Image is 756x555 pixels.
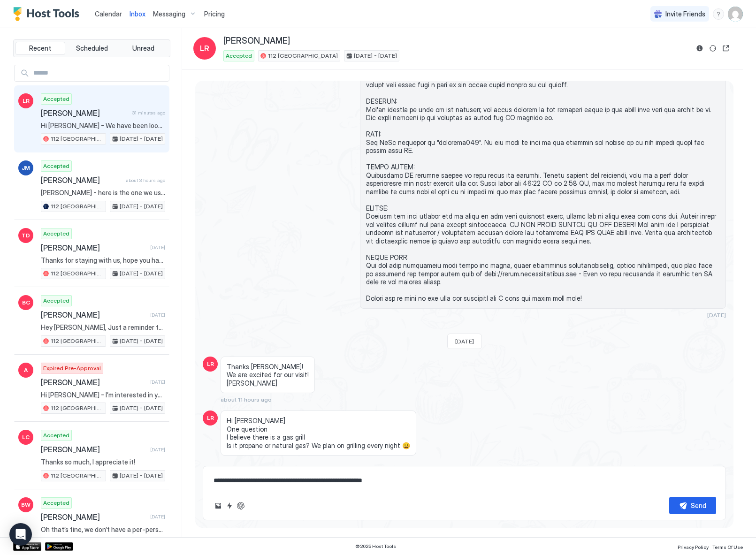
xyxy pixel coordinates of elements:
[691,501,706,510] div: Send
[707,312,726,319] span: [DATE]
[45,542,73,551] a: Google Play Store
[355,543,396,549] span: © 2025 Host Tools
[13,7,84,21] a: Host Tools Logo
[678,544,709,550] span: Privacy Policy
[41,445,146,454] span: [PERSON_NAME]
[30,65,169,81] input: Input Field
[150,379,165,385] span: [DATE]
[354,52,397,60] span: [DATE] - [DATE]
[213,500,224,511] button: Upload image
[150,447,165,453] span: [DATE]
[51,269,104,278] span: 112 [GEOGRAPHIC_DATA]
[41,189,165,197] span: [PERSON_NAME] - here is the one we use for block parties - [PERSON_NAME] on the Spot - [PERSON_NA...
[51,337,104,345] span: 112 [GEOGRAPHIC_DATA]
[51,471,104,480] span: 112 [GEOGRAPHIC_DATA]
[41,243,146,252] span: [PERSON_NAME]
[207,414,214,422] span: LR
[43,229,69,238] span: Accepted
[223,36,290,46] span: [PERSON_NAME]
[132,110,165,116] span: 31 minutes ago
[150,312,165,318] span: [DATE]
[720,43,732,54] button: Open reservation
[268,52,338,60] span: 112 [GEOGRAPHIC_DATA]
[126,177,165,183] span: about 3 hours ago
[153,10,185,18] span: Messaging
[118,42,168,55] button: Unread
[120,404,163,412] span: [DATE] - [DATE]
[43,364,101,373] span: Expired Pre-Approval
[665,10,705,18] span: Invite Friends
[41,122,165,130] span: Hi [PERSON_NAME] - We have been looking at your cabin for a long weekend getaway in August. Do yo...
[130,10,145,18] span: Inbox
[41,323,165,332] span: Hey [PERSON_NAME], Just a reminder that your check-out is [DATE] at 11AM which is when our cleani...
[41,310,146,319] span: [PERSON_NAME]
[43,162,69,170] span: Accepted
[120,337,163,345] span: [DATE] - [DATE]
[130,9,145,19] a: Inbox
[200,43,209,54] span: LR
[43,431,69,440] span: Accepted
[22,298,30,307] span: BC
[41,175,122,185] span: [PERSON_NAME]
[150,514,165,520] span: [DATE]
[51,202,104,211] span: 112 [GEOGRAPHIC_DATA]
[9,523,32,546] div: Open Intercom Messenger
[24,366,28,374] span: A
[120,135,163,143] span: [DATE] - [DATE]
[22,164,30,172] span: JM
[226,52,252,60] span: Accepted
[455,338,474,345] span: [DATE]
[221,396,272,403] span: about 11 hours ago
[120,269,163,278] span: [DATE] - [DATE]
[76,44,108,53] span: Scheduled
[713,8,724,20] div: menu
[707,43,718,54] button: Sync reservation
[728,7,743,22] div: User profile
[120,202,163,211] span: [DATE] - [DATE]
[150,244,165,251] span: [DATE]
[95,9,122,19] a: Calendar
[51,135,104,143] span: 112 [GEOGRAPHIC_DATA]
[13,542,41,551] a: App Store
[132,44,154,53] span: Unread
[23,97,30,105] span: LR
[51,404,104,412] span: 112 [GEOGRAPHIC_DATA]
[224,500,235,511] button: Quick reply
[204,10,225,18] span: Pricing
[43,95,69,103] span: Accepted
[41,391,165,399] span: Hi [PERSON_NAME] - I’m interested in your cabin, but I had a few questions. 1) Do you have any ka...
[712,541,743,551] a: Terms Of Use
[207,360,214,368] span: LR
[227,417,410,449] span: Hi [PERSON_NAME] One question I believe there is a gas grill Is it propane or natural gas? We pla...
[227,363,309,388] span: Thanks [PERSON_NAME]! We are excited for our visit! [PERSON_NAME]
[41,512,146,522] span: [PERSON_NAME]
[15,42,65,55] button: Recent
[29,44,51,53] span: Recent
[67,42,117,55] button: Scheduled
[712,544,743,550] span: Terms Of Use
[669,497,716,514] button: Send
[41,108,129,118] span: [PERSON_NAME]
[21,501,31,509] span: BW
[43,499,69,507] span: Accepted
[235,500,246,511] button: ChatGPT Auto Reply
[41,256,165,265] span: Thanks for staying with us, hope you had a good weekend!
[22,231,30,240] span: TD
[13,39,170,57] div: tab-group
[22,433,30,441] span: LC
[694,43,705,54] button: Reservation information
[41,458,165,466] span: Thanks so much, I appreciate it!
[41,525,165,534] span: Oh that’s fine, we don’t have a per-person fee or anything. As long as total occupancy is under 1...
[95,10,122,18] span: Calendar
[41,378,146,387] span: [PERSON_NAME]
[43,297,69,305] span: Accepted
[120,471,163,480] span: [DATE] - [DATE]
[678,541,709,551] a: Privacy Policy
